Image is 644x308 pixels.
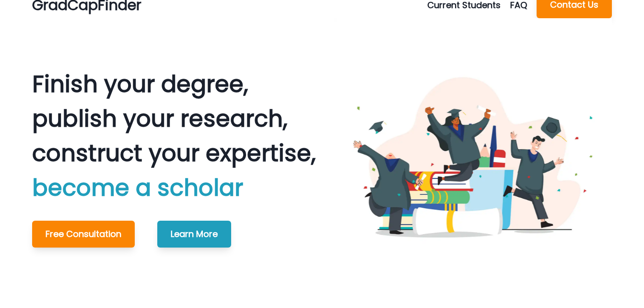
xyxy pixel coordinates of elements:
button: Free Consultation [32,221,135,248]
p: Finish your degree, publish your research, construct your expertise, [32,67,316,205]
button: Learn More [157,221,231,248]
p: become a scholar [32,171,316,205]
img: Graduating Students [334,18,612,296]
